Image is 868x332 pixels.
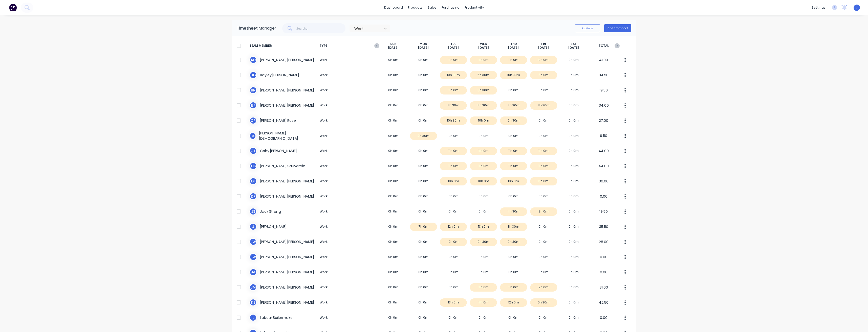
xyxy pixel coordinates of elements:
span: FRI [541,42,546,46]
span: [DATE] [388,46,399,50]
span: [DATE] [508,46,519,50]
span: THU [510,42,517,46]
img: Factory [9,4,17,11]
div: settings [809,4,828,11]
span: [DATE] [448,46,459,50]
span: TEAM MEMBER [249,42,318,50]
button: Add timesheet [604,24,631,32]
span: [DATE] [478,46,489,50]
button: Options [575,24,600,32]
span: SAT [571,42,577,46]
span: TUE [450,42,456,46]
div: products [405,4,425,11]
span: TOTAL [589,42,619,50]
div: Timesheet Manager [237,25,276,31]
span: MON [420,42,427,46]
span: [DATE] [538,46,549,50]
span: SUN [390,42,397,46]
span: [DATE] [418,46,429,50]
div: sales [425,4,439,11]
span: J [856,5,857,10]
input: Search... [296,23,346,33]
span: [DATE] [568,46,579,50]
span: WED [480,42,487,46]
a: dashboard [382,4,405,11]
div: productivity [462,4,487,11]
span: TYPE [318,42,378,50]
div: purchasing [439,4,462,11]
